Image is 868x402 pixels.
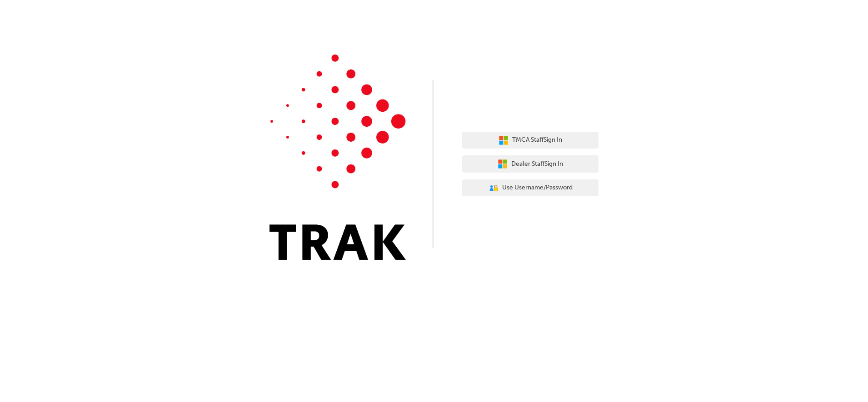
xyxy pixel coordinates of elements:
img: Trak [269,55,406,260]
span: TMCA Staff Sign In [512,135,562,145]
span: Dealer Staff Sign In [511,159,563,169]
span: Use Username/Password [502,183,573,193]
button: Use Username/Password [462,179,599,197]
button: Dealer StaffSign In [462,155,599,173]
button: TMCA StaffSign In [462,132,599,149]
